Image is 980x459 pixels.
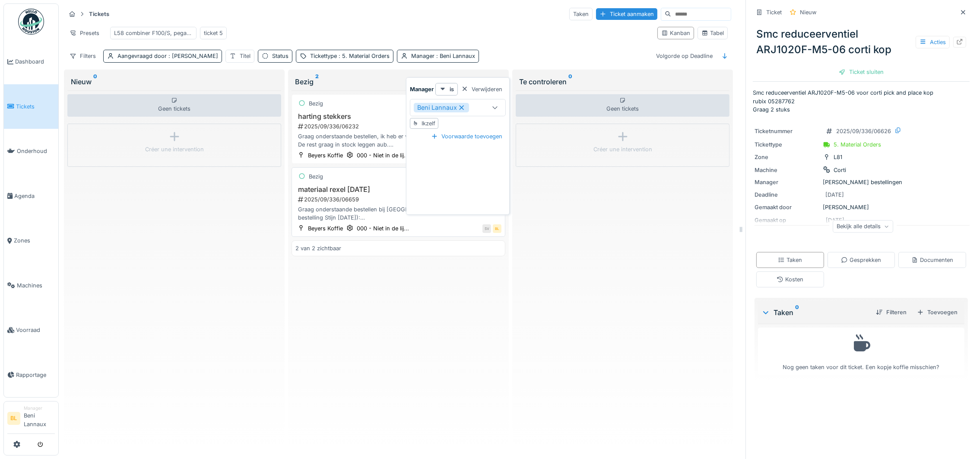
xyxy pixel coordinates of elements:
li: BL [7,412,20,425]
h3: materiaal rexel [DATE] [295,185,501,194]
div: Verwijderen [458,83,506,95]
div: Beyers Koffie [308,224,343,233]
strong: Tickets [86,10,113,18]
sup: 2 [315,76,319,87]
div: Tabel [701,29,724,37]
div: Taken [569,8,593,20]
div: Geen tickets [516,94,729,117]
div: Bezig [309,99,323,108]
div: Filters [66,50,100,62]
div: 2025/09/336/06232 [297,122,501,131]
div: Créer une intervention [593,145,652,153]
div: SV [482,224,491,233]
div: Nieuw [71,76,278,87]
div: Taken [761,307,869,318]
div: L81 [834,153,842,161]
div: Acties [916,36,950,48]
div: Status [272,52,289,60]
div: Manager [755,178,819,186]
h3: harting stekkers [295,112,501,121]
div: Ticketnummer [755,127,819,135]
div: Kosten [777,275,803,284]
sup: 0 [93,76,97,87]
div: Nog geen taken voor dit ticket. Een kopje koffie misschien? [764,331,959,372]
div: Gemaakt door [755,203,819,211]
div: 2025/09/336/06626 [836,127,891,135]
div: Ticket aanmaken [596,8,657,20]
div: Deadline [755,191,819,199]
div: Ikzelf [422,119,435,127]
div: Aangevraagd door [117,52,218,60]
div: [PERSON_NAME] [755,203,968,211]
div: Tickettype [310,52,390,60]
div: Tickettype [755,140,819,149]
span: : [PERSON_NAME] [167,53,218,59]
span: : 5. Material Orders [337,53,390,59]
li: Beni Lannaux [24,405,55,432]
span: Rapportage [16,371,55,379]
div: Ticket [766,8,782,16]
div: Documenten [911,256,953,264]
div: Graag onderstaande bestellen, ik heb er voor werken 1 van elk nodig. De rest graag in stock legge... [295,132,501,149]
div: L58 combiner F100/S, pegaso 1400, novopac [114,29,193,37]
div: Filteren [872,306,910,318]
div: Toevoegen [913,306,961,318]
div: Presets [66,27,103,39]
div: Geen tickets [67,94,281,117]
img: Badge_color-CXgf-gQk.svg [18,9,44,35]
sup: 0 [795,307,799,318]
strong: is [450,85,454,93]
div: Manager [24,405,55,411]
div: Beyers Koffie [308,151,343,159]
div: 000 - Niet in de lij... [357,224,409,233]
span: Voorraad [16,326,55,334]
div: BL [493,224,501,233]
div: Zone [755,153,819,161]
div: Bekijk alle details [833,220,893,233]
div: 000 - Niet in de lij... [357,151,409,159]
span: Onderhoud [17,147,55,155]
div: Beni Lannaux [414,103,469,112]
span: : Beni Lannaux [434,53,475,59]
div: [DATE] [825,191,844,199]
span: Tickets [16,102,55,111]
div: 2025/09/336/06659 [297,195,501,204]
span: Zones [14,236,55,245]
div: Ticket sluiten [835,66,887,78]
div: Volgorde op Deadline [652,50,717,62]
span: Dashboard [15,57,55,66]
div: Bezig [309,172,323,181]
div: Créer une intervention [145,145,204,153]
div: 5. Material Orders [834,140,881,149]
div: Machine [755,166,819,174]
div: [PERSON_NAME] bestellingen [755,178,968,186]
div: Manager [411,52,475,60]
div: ticket 5 [204,29,223,37]
div: Titel [240,52,251,60]
div: Voorwaarde toevoegen [428,131,506,142]
div: Smc reduceerventiel ARJ1020F-M5-06 corti kop [753,23,970,61]
div: Nieuw [800,8,816,16]
strong: Manager [410,85,434,93]
p: Smc reduceerventiel ARJ1020F-M5-06 voor corti pick and place kop rubix 05287762 Graag 2 stuks [753,89,970,114]
div: Graag onderstaande bestellen bij [GEOGRAPHIC_DATA] (staat in lijst: bestelling Stijn [DATE]): Kos... [295,205,501,222]
div: Taken [778,256,802,264]
span: Agenda [14,192,55,200]
div: Gesprekken [841,256,881,264]
div: 2 van 2 zichtbaar [295,244,341,252]
div: Corti [834,166,846,174]
div: Bezig [295,76,502,87]
div: Te controleren [519,76,726,87]
sup: 0 [568,76,572,87]
div: Kanban [661,29,690,37]
span: Machines [17,281,55,290]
